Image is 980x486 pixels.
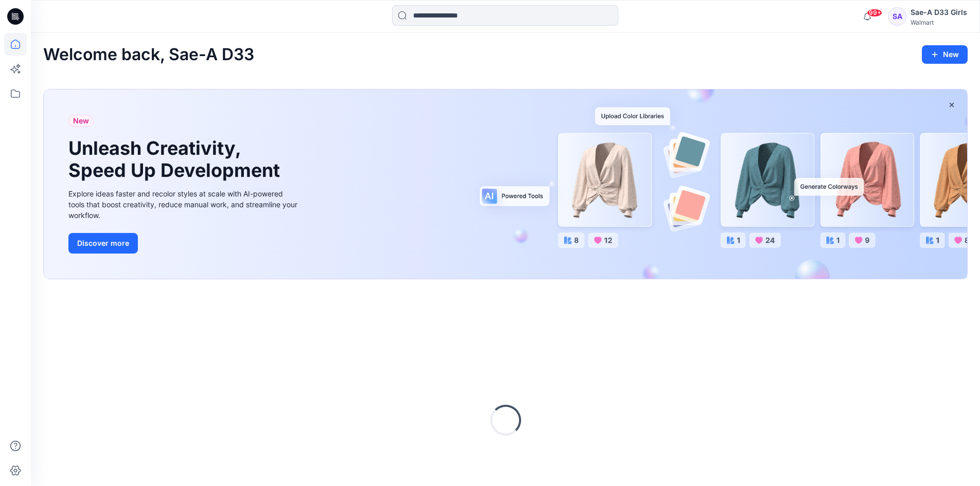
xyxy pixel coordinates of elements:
[911,19,967,26] div: Walmart
[68,137,284,182] h1: Unleash Creativity, Speed Up Development
[73,115,89,127] span: New
[68,233,138,254] button: Discover more
[922,45,968,64] button: New
[888,7,906,26] div: SA
[68,188,300,221] div: Explore ideas faster and recolor styles at scale with AI-powered tools that boost creativity, red...
[43,45,254,64] h2: Welcome back, Sae-A D33
[68,233,300,254] a: Discover more
[911,6,967,19] div: Sae-A D33 Girls
[867,9,882,17] span: 99+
